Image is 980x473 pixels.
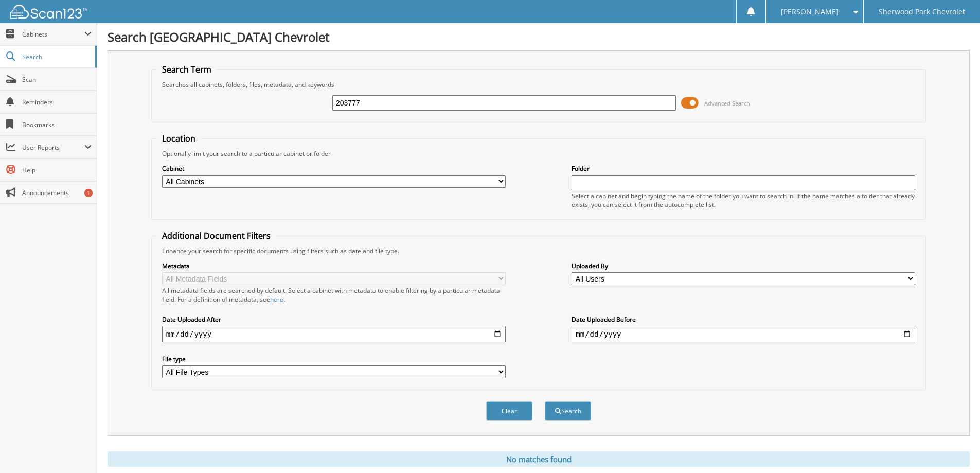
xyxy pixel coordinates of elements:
[157,133,201,144] legend: Location
[22,30,84,39] span: Cabinets
[162,286,506,304] div: All metadata fields are searched by default. Select a cabinet with metadata to enable filtering b...
[157,149,920,158] div: Optionally limit your search to a particular cabinet or folder
[486,401,532,421] button: Clear
[84,189,93,197] div: 1
[162,355,506,363] label: File type
[572,164,915,173] label: Folder
[157,230,276,241] legend: Additional Document Filters
[781,9,839,15] span: [PERSON_NAME]
[22,98,92,107] span: Reminders
[108,28,970,45] h1: Search [GEOGRAPHIC_DATA] Chevrolet
[22,188,92,197] span: Announcements
[162,164,506,173] label: Cabinet
[22,52,90,61] span: Search
[22,166,92,174] span: Help
[270,295,283,304] a: here
[22,75,92,84] span: Scan
[572,261,915,270] label: Uploaded By
[108,451,970,467] div: No matches found
[22,120,92,129] span: Bookmarks
[157,64,217,75] legend: Search Term
[162,315,506,324] label: Date Uploaded After
[572,326,915,342] input: end
[572,191,915,209] div: Select a cabinet and begin typing the name of the folder you want to search in. If the name match...
[572,315,915,324] label: Date Uploaded Before
[10,5,87,19] img: scan123-logo-white.svg
[704,99,750,107] span: Advanced Search
[162,326,506,342] input: start
[162,261,506,270] label: Metadata
[157,247,920,255] div: Enhance your search for specific documents using filters such as date and file type.
[879,9,965,15] span: Sherwood Park Chevrolet
[545,401,591,421] button: Search
[157,80,920,89] div: Searches all cabinets, folders, files, metadata, and keywords
[22,143,84,152] span: User Reports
